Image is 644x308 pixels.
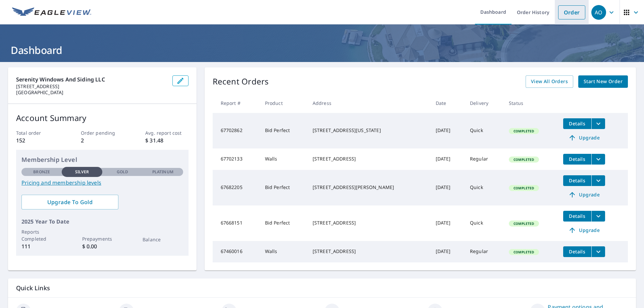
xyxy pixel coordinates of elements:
button: filesDropdownBtn-67668151 [591,211,605,222]
span: Completed [509,221,538,226]
p: Prepayments [82,235,122,242]
p: Quick Links [16,284,628,292]
span: Upgrade To Gold [27,198,113,206]
span: Completed [509,129,538,133]
p: Recent Orders [213,75,269,88]
td: [DATE] [430,113,465,148]
td: Bid Perfect [260,113,307,148]
button: detailsBtn-67702133 [563,154,591,165]
div: [STREET_ADDRESS] [313,220,425,226]
span: Upgrade [567,191,601,199]
div: [STREET_ADDRESS][PERSON_NAME] [313,184,425,191]
span: Completed [509,186,538,190]
a: View All Orders [526,75,573,88]
a: Upgrade [563,225,605,236]
span: Completed [509,250,538,254]
a: Pricing and membership levels [21,179,183,187]
span: Upgrade [567,134,601,142]
td: [DATE] [430,205,465,241]
span: Details [567,213,587,219]
td: Regular [465,241,503,262]
a: Upgrade To Gold [21,195,118,209]
td: 67668151 [213,205,260,241]
td: Walls [260,241,307,262]
span: Details [567,177,587,184]
div: [STREET_ADDRESS][US_STATE] [313,127,425,134]
td: Walls [260,148,307,170]
div: [STREET_ADDRESS] [313,156,425,162]
p: Avg. report cost [145,129,188,136]
p: 152 [16,136,59,144]
p: $ 0.00 [82,242,122,250]
td: 67682205 [213,170,260,205]
p: Membership Level [21,155,183,164]
div: [STREET_ADDRESS] [313,248,425,255]
td: [DATE] [430,241,465,262]
td: 67702862 [213,113,260,148]
p: 2025 Year To Date [21,218,183,226]
td: Quick [465,205,503,241]
a: Upgrade [563,132,605,143]
button: filesDropdownBtn-67682205 [591,175,605,186]
td: Quick [465,170,503,205]
p: Account Summary [16,112,189,124]
span: View All Orders [531,77,568,86]
div: AO [591,5,606,20]
p: Balance [143,236,183,243]
button: detailsBtn-67702862 [563,118,591,129]
span: Details [567,248,587,255]
button: detailsBtn-67682205 [563,175,591,186]
p: Silver [75,169,89,175]
p: 2 [81,136,124,144]
th: Delivery [465,93,503,113]
a: Start New Order [578,75,628,88]
span: Details [567,156,587,162]
span: Upgrade [567,226,601,234]
p: [STREET_ADDRESS] [16,83,167,89]
a: Order [558,5,585,19]
span: Details [567,120,587,127]
button: detailsBtn-67668151 [563,211,591,222]
th: Address [307,93,430,113]
a: Upgrade [563,189,605,200]
p: Bronze [33,169,50,175]
button: filesDropdownBtn-67702862 [591,118,605,129]
td: Quick [465,113,503,148]
td: Bid Perfect [260,205,307,241]
p: Platinum [152,169,173,175]
p: Reports Completed [21,228,62,242]
p: $ 31.48 [145,136,188,144]
p: Order pending [81,129,124,136]
td: Bid Perfect [260,170,307,205]
td: 67702133 [213,148,260,170]
p: Serenity Windows And Siding LLC [16,75,167,83]
td: 67460016 [213,241,260,262]
button: filesDropdownBtn-67702133 [591,154,605,165]
img: EV Logo [12,7,91,17]
p: Total order [16,129,59,136]
h1: Dashboard [8,43,636,57]
p: [GEOGRAPHIC_DATA] [16,89,167,96]
th: Date [430,93,465,113]
th: Product [260,93,307,113]
th: Status [503,93,558,113]
p: Gold [117,169,128,175]
td: [DATE] [430,170,465,205]
th: Report # [213,93,260,113]
button: detailsBtn-67460016 [563,246,591,257]
p: 111 [21,242,62,250]
button: filesDropdownBtn-67460016 [591,246,605,257]
td: Regular [465,148,503,170]
span: Completed [509,157,538,162]
span: Start New Order [584,77,623,86]
td: [DATE] [430,148,465,170]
